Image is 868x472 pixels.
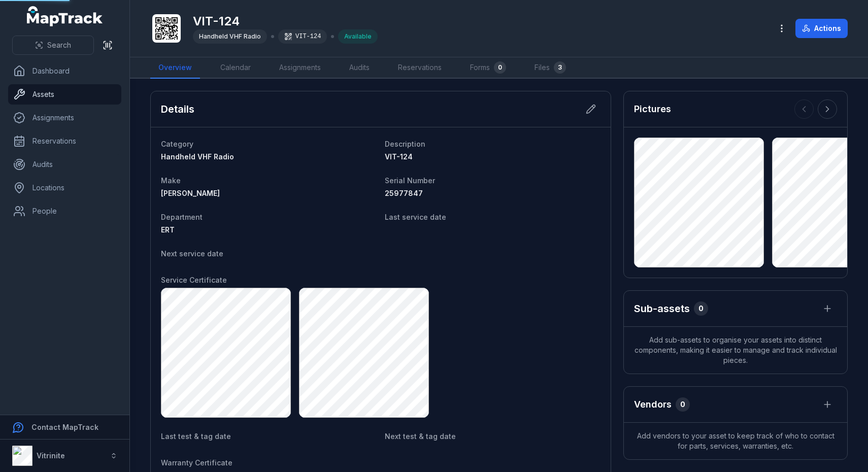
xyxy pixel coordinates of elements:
[385,176,435,185] span: Serial Number
[338,29,378,44] div: Available
[161,140,193,148] span: Category
[150,57,200,79] a: Overview
[161,189,220,197] span: [PERSON_NAME]
[390,57,450,79] a: Reservations
[161,225,175,234] span: ERT
[161,249,223,258] span: Next service date
[795,19,848,38] button: Actions
[8,84,121,105] a: Assets
[8,154,121,175] a: Audits
[37,451,65,460] strong: Vitrinite
[385,189,423,197] span: 25977847
[271,57,329,79] a: Assignments
[27,6,103,26] a: MapTrack
[385,432,456,441] span: Next test & tag date
[161,276,227,284] span: Service Certificate
[554,61,566,74] div: 3
[8,131,121,151] a: Reservations
[494,61,506,74] div: 0
[161,152,234,161] span: Handheld VHF Radio
[341,57,378,79] a: Audits
[385,140,425,148] span: Description
[161,213,203,221] span: Department
[676,397,690,412] div: 0
[161,102,194,116] h2: Details
[212,57,259,79] a: Calendar
[385,213,446,221] span: Last service date
[8,178,121,198] a: Locations
[634,397,672,412] h3: Vendors
[462,57,514,79] a: Forms0
[624,327,847,374] span: Add sub-assets to organise your assets into distinct components, making it easier to manage and t...
[634,102,671,116] h3: Pictures
[47,40,71,50] span: Search
[199,32,261,40] span: Handheld VHF Radio
[161,458,232,467] span: Warranty Certificate
[385,152,413,161] span: VIT-124
[526,57,574,79] a: Files3
[161,176,181,185] span: Make
[634,301,690,316] h2: Sub-assets
[8,201,121,221] a: People
[193,13,378,29] h1: VIT-124
[31,423,98,431] strong: Contact MapTrack
[161,432,231,441] span: Last test & tag date
[8,61,121,81] a: Dashboard
[278,29,327,44] div: VIT-124
[694,301,708,316] div: 0
[8,108,121,128] a: Assignments
[12,36,94,55] button: Search
[624,423,847,459] span: Add vendors to your asset to keep track of who to contact for parts, services, warranties, etc.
